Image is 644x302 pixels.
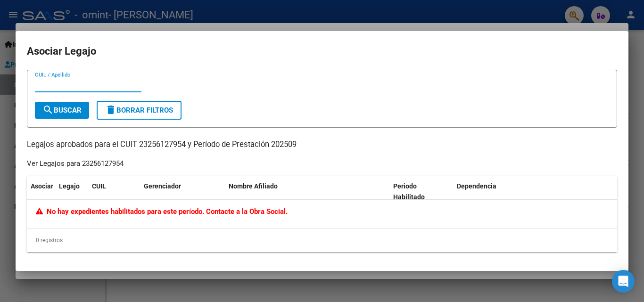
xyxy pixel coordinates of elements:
[27,158,124,169] div: Ver Legajos para 23256127954
[88,176,140,207] datatable-header-cell: CUIL
[105,106,173,114] span: Borrar Filtros
[140,176,225,207] datatable-header-cell: Gerenciador
[36,207,288,216] span: No hay expedientes habilitados para este período. Contacte a la Obra Social.
[27,229,617,252] div: 0 registros
[612,270,635,293] div: Open Intercom Messenger
[42,106,82,114] span: Buscar
[389,176,453,207] datatable-header-cell: Periodo Habilitado
[229,182,278,190] span: Nombre Afiliado
[42,104,54,115] mat-icon: search
[55,176,88,207] datatable-header-cell: Legajo
[27,139,617,151] p: Legajos aprobados para el CUIT 23256127954 y Período de Prestación 202509
[457,182,496,190] span: Dependencia
[225,176,389,207] datatable-header-cell: Nombre Afiliado
[27,176,55,207] datatable-header-cell: Asociar
[453,176,618,207] datatable-header-cell: Dependencia
[59,182,80,190] span: Legajo
[31,182,53,190] span: Asociar
[92,182,106,190] span: CUIL
[27,42,617,60] h2: Asociar Legajo
[97,101,182,120] button: Borrar Filtros
[35,102,89,119] button: Buscar
[105,104,116,115] mat-icon: delete
[144,182,181,190] span: Gerenciador
[393,182,425,201] span: Periodo Habilitado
